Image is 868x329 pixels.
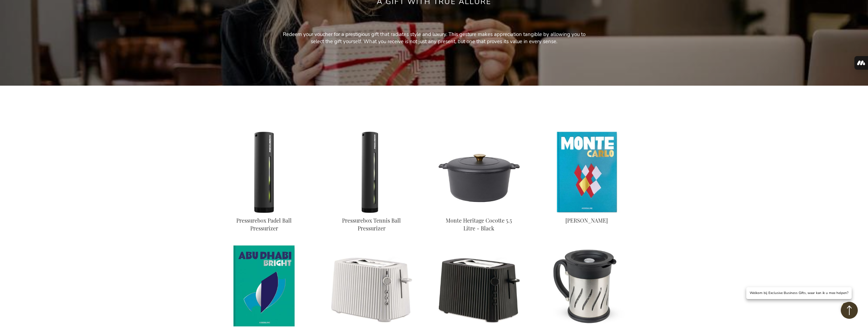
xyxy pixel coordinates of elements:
p: Redeem your voucher for a prestigious gift that radiates style and luxury. This gesture makes app... [281,31,587,46]
a: Assouline Monte Carlo [546,208,627,215]
a: Alessi bread toaster white [331,322,412,328]
img: Pressurebox™ Padel Ball Pressurizer – Restore Bounce Automatically [223,132,305,213]
a: Alessi Toaster Black [438,322,520,328]
img: Peugeot Paris Press Coffee Grinder & Pot 2-in-1 [546,245,627,327]
a: Monte Heritage Cocotte 5.5 Litre - Black [438,208,520,215]
img: Assouline Abu Dhabi Bright [223,245,305,327]
a: Pressurebox Tennis Ball Pressurizer [342,217,401,232]
img: Alessi bread toaster white [331,245,412,327]
a: Pressurebox™ Tennis Ball Pressurizer [331,208,412,215]
a: Pressurebox Padel Ball Pressurizer [236,217,292,232]
img: Alessi Toaster Black [438,245,520,327]
a: Monte Heritage Cocotte 5.5 Litre - Black [446,217,512,232]
img: Pressurebox™ Tennis Ball Pressurizer [331,132,412,213]
a: Peugeot Paris Press Coffee Grinder & Pot 2-in-1 [546,322,627,328]
a: Assouline Abu Dhabi Bright [223,322,305,328]
a: Pressurebox™ Padel Ball Pressurizer – Restore Bounce Automatically [223,208,305,215]
img: Monte Heritage Cocotte 5.5 Litre - Black [438,132,520,213]
a: [PERSON_NAME] [565,217,608,224]
img: Assouline Monte Carlo [546,132,627,213]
